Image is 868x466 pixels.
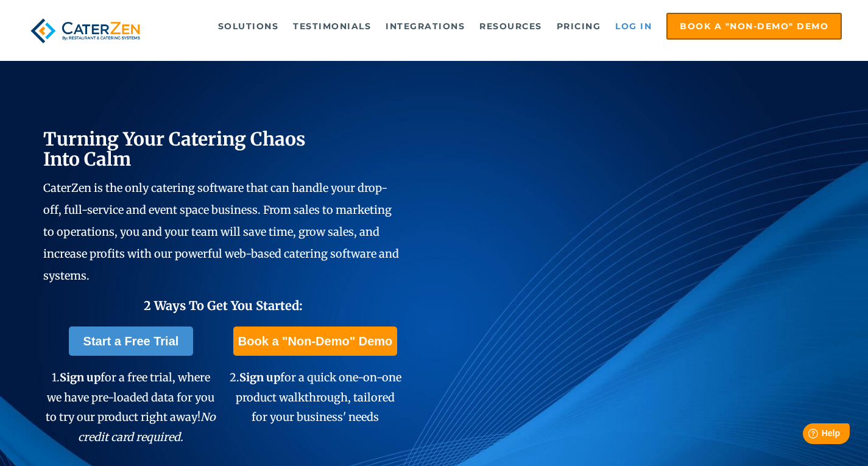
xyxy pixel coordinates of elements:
[287,14,377,38] a: Testimonials
[78,410,216,443] em: No credit card required.
[212,14,285,38] a: Solutions
[239,370,280,384] span: Sign up
[69,327,194,356] a: Start a Free Trial
[666,13,842,40] a: Book a "Non-Demo" Demo
[46,370,216,443] span: 1. for a free trial, where we have pre-loaded data for you to try our product right away!
[230,370,401,424] span: 2. for a quick one-on-one product walkthrough, tailored for your business' needs
[233,327,397,356] a: Book a "Non-Demo" Demo
[43,181,399,283] span: CaterZen is the only catering software that can handle your drop-off, full-service and event spac...
[551,14,607,38] a: Pricing
[379,14,471,38] a: Integrations
[144,298,303,313] span: 2 Ways To Get You Started:
[26,13,145,49] img: caterzen
[43,127,306,171] span: Turning Your Catering Chaos Into Calm
[473,14,548,38] a: Resources
[60,370,101,384] span: Sign up
[166,13,842,40] div: Navigation Menu
[760,418,855,453] iframe: Help widget launcher
[609,14,658,38] a: Log in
